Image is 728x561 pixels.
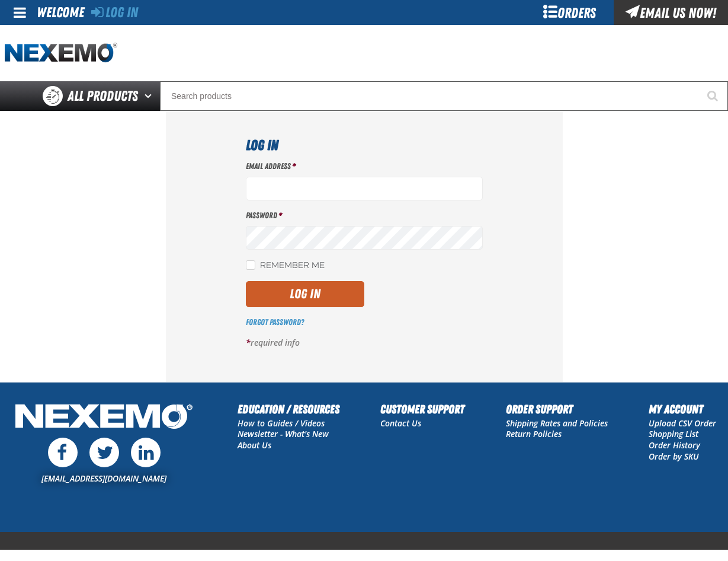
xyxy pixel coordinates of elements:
input: Search [160,81,728,111]
span: All Products [68,85,138,107]
h2: Order Support [506,400,608,418]
button: Log In [246,281,364,307]
a: Order by SKU [649,451,699,462]
p: required info [246,337,483,349]
a: How to Guides / Videos [238,417,325,429]
h2: Customer Support [380,400,464,418]
a: Home [5,43,117,63]
button: Start Searching [698,81,728,111]
a: Newsletter - What's New [238,428,329,439]
label: Email Address [246,161,483,172]
a: Order History [649,439,700,451]
a: Forgot Password? [246,317,304,327]
label: Remember Me [246,260,325,272]
a: [EMAIL_ADDRESS][DOMAIN_NAME] [41,473,166,484]
a: Shopping List [649,428,698,439]
button: Open All Products pages [140,81,160,111]
a: Upload CSV Order [649,417,716,429]
img: Nexemo Logo [12,400,196,435]
a: Shipping Rates and Policies [506,417,608,429]
img: Nexemo logo [5,43,117,63]
a: About Us [238,439,271,451]
h1: Log In [246,135,483,156]
a: Contact Us [380,417,421,429]
a: Log In [91,4,138,21]
label: Password [246,210,483,221]
input: Remember Me [246,260,255,270]
h2: Education / Resources [238,400,339,418]
a: Return Policies [506,428,562,439]
h2: My Account [649,400,716,418]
